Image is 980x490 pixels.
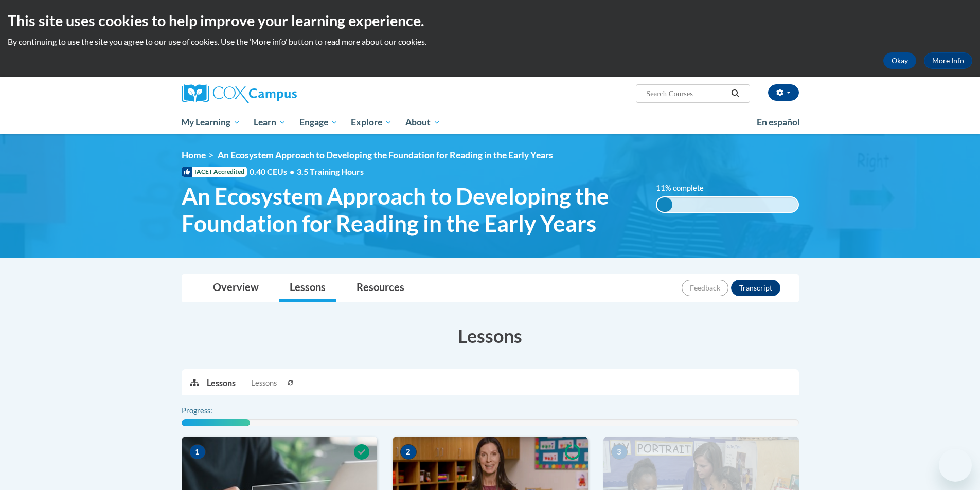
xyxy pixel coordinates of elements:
span: Explore [351,116,392,129]
h2: This site uses cookies to help improve your learning experience. [8,10,972,31]
button: Transcript [731,280,780,296]
a: Engage [293,111,345,134]
span: About [405,116,440,129]
p: Lessons [207,377,236,389]
a: En español [750,112,807,133]
button: Feedback [682,280,728,296]
a: Home [182,150,206,160]
span: En español [757,117,800,128]
iframe: Button to launch messaging window [939,449,972,482]
span: Learn [254,116,286,129]
span: 3.5 Training Hours [297,167,364,176]
a: Overview [203,275,269,302]
a: Lessons [279,275,336,302]
div: Main menu [166,111,814,134]
span: 1 [189,444,206,460]
img: Cox Campus [182,84,297,103]
span: My Learning [181,116,240,129]
a: Explore [344,111,399,134]
a: Resources [346,275,415,302]
a: About [399,111,447,134]
span: Lessons [251,377,277,389]
a: My Learning [175,111,247,134]
a: Cox Campus [182,84,377,103]
a: Learn [247,111,293,134]
label: Progress: [182,405,241,416]
a: More Info [924,52,972,69]
input: Search Courses [645,87,727,100]
p: By continuing to use the site you agree to our use of cookies. Use the ‘More info’ button to read... [8,36,972,47]
div: 11% complete [657,197,672,212]
span: 0.40 CEUs [250,166,297,177]
button: Okay [883,52,916,69]
h3: Lessons [182,323,799,349]
button: Account Settings [768,84,799,101]
span: Engage [299,116,338,129]
button: Search [727,87,743,100]
span: IACET Accredited [182,167,247,177]
span: An Ecosystem Approach to Developing the Foundation for Reading in the Early Years [182,183,641,237]
span: 3 [611,444,628,460]
span: 2 [400,444,417,460]
span: An Ecosystem Approach to Developing the Foundation for Reading in the Early Years [218,150,553,160]
span: • [290,167,294,176]
label: 11% complete [656,183,715,194]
